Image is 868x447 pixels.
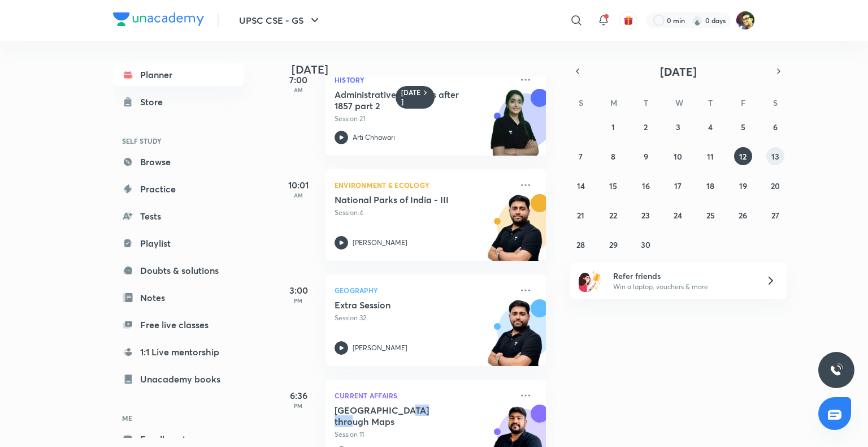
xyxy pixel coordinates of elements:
[113,313,244,336] a: Free live classes
[613,282,752,292] p: Win a laptop, vouchers & more
[613,270,752,282] h6: Refer friends
[706,210,715,221] abbr: September 25, 2025
[766,118,784,136] button: September 6, 2025
[734,177,752,195] button: September 19, 2025
[669,118,687,136] button: September 3, 2025
[335,299,475,311] h5: Extra Session
[113,232,244,255] a: Playlist
[739,180,747,191] abbr: September 19, 2025
[353,343,407,353] p: [PERSON_NAME]
[676,122,680,132] abbr: September 3, 2025
[604,118,622,136] button: September 1, 2025
[113,259,244,282] a: Doubts & solutions
[113,286,244,309] a: Notes
[609,210,617,221] abbr: September 22, 2025
[113,368,244,390] a: Unacademy books
[611,151,615,162] abbr: September 8, 2025
[773,97,778,108] abbr: Saturday
[741,122,745,132] abbr: September 5, 2025
[609,239,618,250] abbr: September 29, 2025
[773,122,778,132] abbr: September 6, 2025
[276,297,321,304] p: PM
[572,147,590,165] button: September 7, 2025
[335,313,512,323] p: Session 32
[579,269,601,292] img: referral
[771,151,779,162] abbr: September 13, 2025
[140,95,170,109] div: Store
[675,97,683,108] abbr: Wednesday
[335,283,512,297] p: Geography
[637,177,655,195] button: September 16, 2025
[669,177,687,195] button: September 17, 2025
[579,151,583,162] abbr: September 7, 2025
[692,15,703,26] img: streak
[708,122,713,132] abbr: September 4, 2025
[576,239,585,250] abbr: September 28, 2025
[644,151,648,162] abbr: September 9, 2025
[604,206,622,224] button: September 22, 2025
[771,180,780,191] abbr: September 20, 2025
[484,299,546,377] img: unacademy
[669,147,687,165] button: September 10, 2025
[739,151,747,162] abbr: September 12, 2025
[707,151,714,162] abbr: September 11, 2025
[484,89,546,167] img: unacademy
[641,239,650,250] abbr: September 30, 2025
[113,131,244,151] h6: SELF STUDY
[619,11,637,29] button: avatar
[113,63,244,86] a: Planner
[113,409,244,428] h6: ME
[335,405,475,427] h5: North America through Maps
[113,12,204,26] img: Company Logo
[734,118,752,136] button: September 5, 2025
[706,180,714,191] abbr: September 18, 2025
[660,64,697,79] span: [DATE]
[610,97,617,108] abbr: Monday
[771,210,779,221] abbr: September 27, 2025
[353,132,395,143] p: Arti Chhawari
[644,122,648,132] abbr: September 2, 2025
[276,192,321,199] p: AM
[604,177,622,195] button: September 15, 2025
[642,180,650,191] abbr: September 16, 2025
[572,206,590,224] button: September 21, 2025
[276,87,321,93] p: AM
[484,194,546,272] img: unacademy
[637,206,655,224] button: September 23, 2025
[276,389,321,402] h5: 6:36
[335,178,512,192] p: Environment & Ecology
[669,206,687,224] button: September 24, 2025
[701,147,719,165] button: September 11, 2025
[335,89,475,111] h5: Administrative Changes after 1857 part 2
[276,283,321,297] h5: 3:00
[674,151,682,162] abbr: September 10, 2025
[623,15,633,25] img: avatar
[701,118,719,136] button: September 4, 2025
[335,208,512,218] p: Session 4
[701,177,719,195] button: September 18, 2025
[113,205,244,227] a: Tests
[741,97,745,108] abbr: Friday
[708,97,713,108] abbr: Thursday
[113,151,244,173] a: Browse
[572,177,590,195] button: September 14, 2025
[577,210,584,221] abbr: September 21, 2025
[335,194,475,205] h5: National Parks of India - III
[113,178,244,200] a: Practice
[572,235,590,253] button: September 28, 2025
[830,363,843,377] img: ttu
[401,88,421,106] h6: [DATE]
[604,147,622,165] button: September 8, 2025
[701,206,719,224] button: September 25, 2025
[674,210,682,221] abbr: September 24, 2025
[637,118,655,136] button: September 2, 2025
[637,147,655,165] button: September 9, 2025
[113,91,244,113] a: Store
[335,114,512,124] p: Session 21
[766,206,784,224] button: September 27, 2025
[644,97,648,108] abbr: Tuesday
[335,429,512,440] p: Session 11
[766,147,784,165] button: September 13, 2025
[604,235,622,253] button: September 29, 2025
[609,180,617,191] abbr: September 15, 2025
